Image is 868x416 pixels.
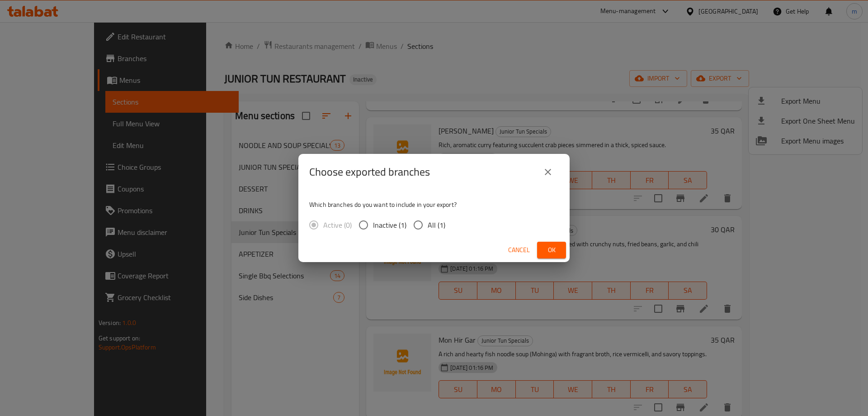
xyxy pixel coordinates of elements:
p: Which branches do you want to include in your export? [309,200,559,209]
span: All (1) [428,220,445,230]
button: close [537,161,559,183]
span: Cancel [508,244,530,256]
button: Cancel [505,242,533,258]
span: Active (0) [323,220,352,230]
span: Ok [544,244,559,256]
button: Ok [537,242,566,258]
h2: Choose exported branches [309,165,430,179]
span: Inactive (1) [373,220,406,230]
